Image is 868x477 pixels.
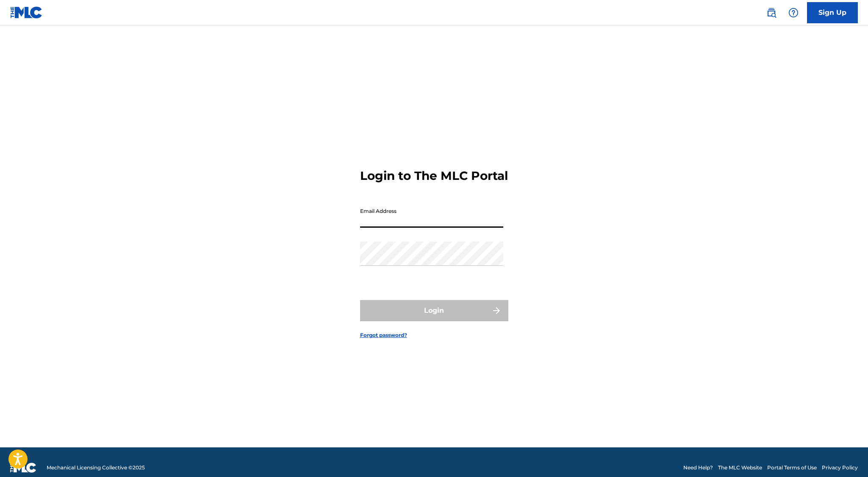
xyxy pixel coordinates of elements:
[785,4,802,21] div: Help
[360,168,508,183] h3: Login to The MLC Portal
[718,464,762,471] a: The MLC Website
[822,464,858,471] a: Privacy Policy
[767,464,817,471] a: Portal Terms of Use
[683,464,713,471] a: Need Help?
[10,463,36,473] img: logo
[788,8,799,18] img: help
[10,6,43,19] img: MLC Logo
[763,4,780,21] a: Public Search
[766,8,776,18] img: search
[807,2,858,23] a: Sign Up
[360,331,407,339] a: Forgot password?
[826,436,868,477] iframe: Chat Widget
[47,464,145,471] span: Mechanical Licensing Collective © 2025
